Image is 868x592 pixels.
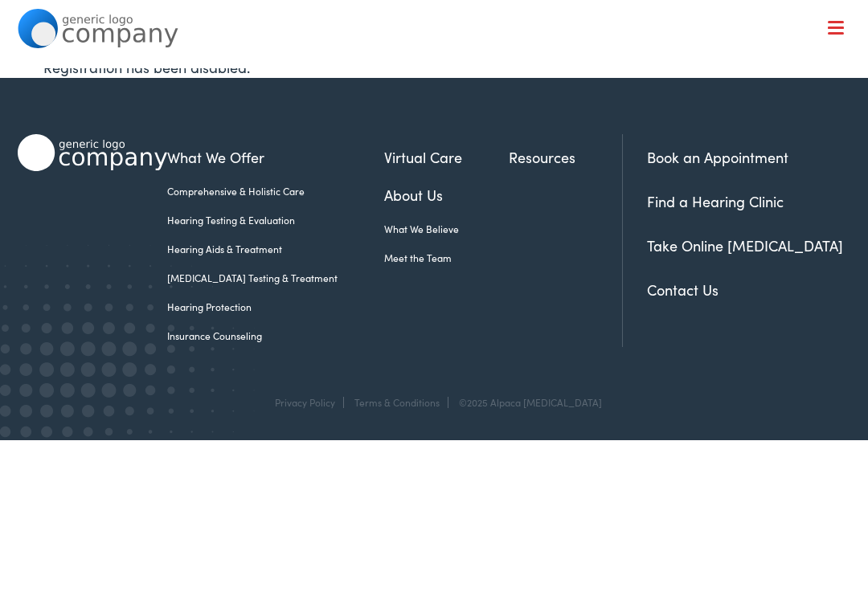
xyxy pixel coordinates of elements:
a: Hearing Protection [167,300,384,314]
a: [MEDICAL_DATA] Testing & Treatment [167,271,384,285]
a: Terms & Conditions [354,395,440,409]
a: Virtual Care [384,146,509,168]
div: ©2025 Alpaca [MEDICAL_DATA] [451,397,602,408]
a: Insurance Counseling [167,329,384,343]
a: Resources [509,146,622,168]
img: Alpaca Audiology [18,134,168,171]
a: What We Offer [167,146,384,168]
a: Hearing Aids & Treatment [167,242,384,256]
a: What We Believe [384,222,509,236]
a: About Us [384,184,509,206]
a: Take Online [MEDICAL_DATA] [647,235,843,255]
a: What We Offer [30,64,851,114]
a: Find a Hearing Clinic [647,191,784,211]
a: Meet the Team [384,251,509,265]
a: Comprehensive & Holistic Care [167,184,384,198]
a: Hearing Testing & Evaluation [167,213,384,227]
a: Contact Us [647,280,719,300]
a: Privacy Policy [275,395,335,409]
a: Book an Appointment [647,147,788,167]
